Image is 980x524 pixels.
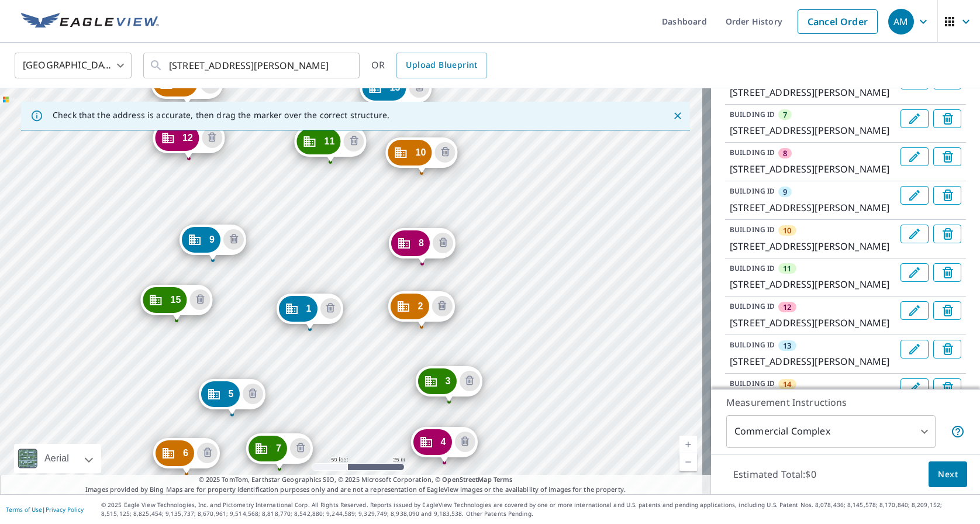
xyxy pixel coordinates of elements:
[783,109,787,120] span: 7
[389,83,400,92] span: 13
[730,201,896,215] p: [STREET_ADDRESS][PERSON_NAME]
[246,433,313,470] div: Dropped pin, building 7, Commercial property, 2020 Wells Rd Orange Park, FL 32073
[385,137,457,174] div: Dropped pin, building 10, Commercial property, 2020 Wells Rd Orange Park, FL 32073
[730,316,896,330] p: [STREET_ADDRESS][PERSON_NAME]
[435,142,456,163] button: Delete building 10
[933,378,961,397] button: Delete building 14
[730,277,896,291] p: [STREET_ADDRESS][PERSON_NAME]
[938,467,958,482] span: Next
[730,378,775,388] p: BUILDING ID
[679,453,697,471] a: Current Level 19, Zoom Out
[783,379,791,389] span: 14
[294,126,366,163] div: Dropped pin, building 11, Commercial property, 2020 Wells Rd Orange Park, FL 32073
[730,340,775,350] p: BUILDING ID
[388,291,454,327] div: Dropped pin, building 2, Commercial property, 2020 Wells Rd Orange Park, FL 32073
[933,186,961,205] button: Delete building 9
[798,9,878,34] a: Cancel Order
[726,415,936,448] div: Commercial Complex
[53,110,389,120] p: Check that the address is accurate, then drag the marker over the correct structure.
[170,295,181,304] span: 15
[101,501,974,518] p: © 2025 Eagle View Technologies, Inc. and Pictometry International Corp. All Rights Reserved. Repo...
[933,147,961,166] button: Delete building 8
[442,475,491,484] a: OpenStreetMap
[951,425,965,439] span: Each building may require a separate measurement report; if so, your account will be billed per r...
[440,437,446,446] span: 4
[933,301,961,320] button: Delete building 12
[670,108,685,123] button: Close
[730,109,775,119] p: BUILDING ID
[209,235,215,244] span: 9
[169,49,336,82] input: Search by address or latitude-longitude
[320,298,341,319] button: Delete building 1
[324,137,334,146] span: 11
[6,506,84,513] p: |
[933,225,961,243] button: Delete building 10
[730,263,775,273] p: BUILDING ID
[417,302,423,311] span: 2
[290,438,310,458] button: Delete building 7
[900,301,929,320] button: Edit building 12
[360,73,432,109] div: Dropped pin, building 13, Commercial property, 2020 Wells Rd Orange Park, FL 32073
[223,229,244,250] button: Delete building 9
[276,444,281,453] span: 7
[41,444,73,473] div: Aerial
[933,340,961,358] button: Delete building 13
[730,123,896,137] p: [STREET_ADDRESS][PERSON_NAME]
[228,389,233,398] span: 5
[730,85,896,99] p: [STREET_ADDRESS][PERSON_NAME]
[730,301,775,311] p: BUILDING ID
[888,9,914,35] div: AM
[183,449,188,457] span: 6
[900,147,929,166] button: Edit building 8
[783,225,791,236] span: 10
[933,263,961,282] button: Delete building 11
[243,384,263,404] button: Delete building 5
[455,432,475,452] button: Delete building 4
[202,127,222,148] button: Delete building 12
[900,225,929,243] button: Edit building 10
[21,13,159,30] img: EV Logo
[783,187,787,197] span: 9
[900,109,929,128] button: Edit building 7
[190,289,211,310] button: Delete building 15
[344,131,364,151] button: Delete building 11
[900,186,929,205] button: Edit building 9
[6,505,42,513] a: Terms of Use
[679,436,697,453] a: Current Level 19, Zoom In
[730,186,775,196] p: BUILDING ID
[406,58,477,73] span: Upload Blueprint
[14,444,101,473] div: Aerial
[900,340,929,358] button: Edit building 13
[726,395,965,409] p: Measurement Instructions
[783,263,791,274] span: 11
[15,49,132,82] div: [GEOGRAPHIC_DATA]
[900,378,929,397] button: Edit building 14
[783,148,787,158] span: 8
[724,461,826,487] p: Estimated Total: $0
[730,162,896,176] p: [STREET_ADDRESS][PERSON_NAME]
[933,109,961,128] button: Delete building 7
[929,461,967,488] button: Next
[306,304,311,313] span: 1
[199,475,513,485] span: © 2025 TomTom, Earthstar Geographics SIO, © 2025 Microsoft Corporation, ©
[182,133,193,142] span: 12
[419,239,424,247] span: 8
[153,438,220,474] div: Dropped pin, building 6, Commercial property, 2020 Wells Rd Orange Park, FL 32073
[494,475,513,484] a: Terms
[180,225,246,261] div: Dropped pin, building 9, Commercial property, 2020 Wells Rd Orange Park, FL 32073
[396,53,486,78] a: Upload Blueprint
[371,53,487,78] div: OR
[276,294,343,330] div: Dropped pin, building 1, Commercial property, 2020 Wells Rd Orange Park, FL 32073
[153,123,225,159] div: Dropped pin, building 12, Commercial property, 2020 Wells Rd Orange Park, FL 32073
[433,233,453,253] button: Delete building 8
[432,296,453,316] button: Delete building 2
[730,225,775,235] p: BUILDING ID
[415,148,426,157] span: 10
[410,427,477,463] div: Dropped pin, building 4, Commercial property, 2020 Wells Rd Orange Park, FL 32073
[140,285,212,321] div: Dropped pin, building 15, Commercial property, 2020 Wells Rd Orange Park, FL 32073
[900,263,929,282] button: Edit building 11
[460,371,480,391] button: Delete building 3
[783,302,791,312] span: 12
[445,377,450,385] span: 3
[198,379,265,415] div: Dropped pin, building 5, Commercial property, 2020 Wells Rd Orange Park, FL 32073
